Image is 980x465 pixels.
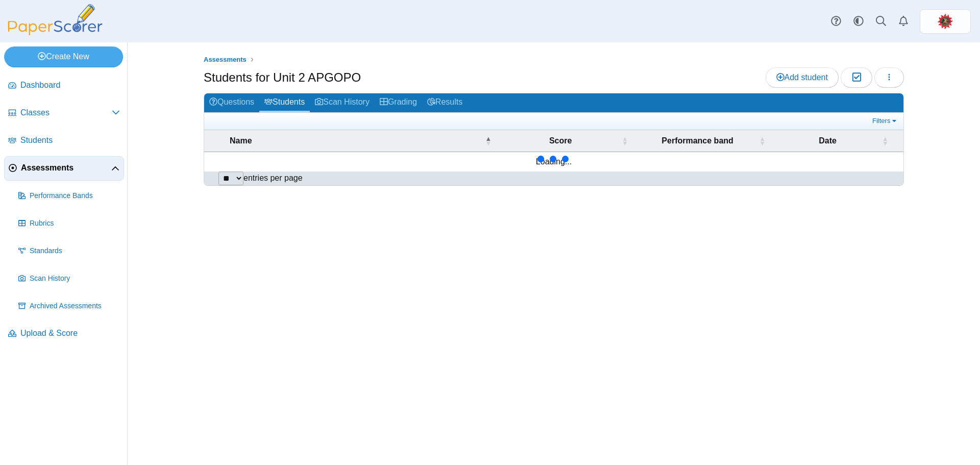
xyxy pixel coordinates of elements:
[14,239,124,263] a: Standards
[4,101,124,126] a: Classes
[30,301,120,311] span: Archived Assessments
[622,136,628,146] span: Score : Activate to sort
[937,13,953,30] img: ps.BdVRPPpVVw2VGlwN
[485,136,491,146] span: Name : Activate to invert sorting
[4,28,106,37] a: PaperScorer
[310,93,375,112] a: Scan History
[230,135,483,146] span: Name
[638,135,757,146] span: Performance band
[20,328,120,339] span: Upload & Score
[375,93,422,112] a: Grading
[4,129,124,153] a: Students
[870,116,901,126] a: Filters
[501,135,620,146] span: Score
[892,10,915,33] a: Alerts
[766,67,839,88] a: Add student
[4,74,124,98] a: Dashboard
[20,135,120,146] span: Students
[14,184,124,208] a: Performance Bands
[759,136,765,146] span: Performance band : Activate to sort
[14,294,124,319] a: Archived Assessments
[920,9,971,34] a: ps.BdVRPPpVVw2VGlwN
[775,135,880,146] span: Date
[20,80,120,91] span: Dashboard
[4,46,123,67] a: Create New
[204,93,259,112] a: Questions
[937,13,953,30] span: Kyle Kleiman
[30,191,120,201] span: Performance Bands
[14,266,124,291] a: Scan History
[204,152,903,172] td: Loading...
[30,246,120,256] span: Standards
[4,322,124,346] a: Upload & Score
[201,54,249,66] a: Assessments
[30,274,120,284] span: Scan History
[30,218,120,229] span: Rubrics
[20,107,112,118] span: Classes
[243,174,303,182] label: entries per page
[21,162,111,174] span: Assessments
[14,211,124,236] a: Rubrics
[204,56,247,63] span: Assessments
[4,156,124,181] a: Assessments
[776,73,828,82] span: Add student
[882,136,888,146] span: Date : Activate to sort
[204,69,361,86] h1: Students for Unit 2 APGOPO
[259,93,310,112] a: Students
[422,93,468,112] a: Results
[4,4,106,35] img: PaperScorer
